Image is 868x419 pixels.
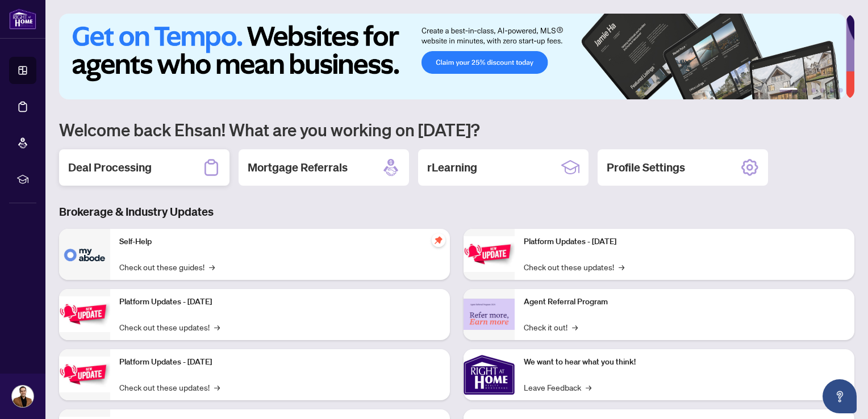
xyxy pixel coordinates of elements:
[59,204,854,220] h3: Brokerage & Industry Updates
[59,14,846,99] img: Slide 0
[119,236,441,248] p: Self-Help
[119,381,220,393] a: Check out these updates!→
[464,349,515,400] img: We want to hear what you think!
[524,321,578,333] a: Check it out!→
[68,160,152,175] h2: Deal Processing
[829,88,834,93] button: 5
[464,299,515,330] img: Agent Referral Program
[524,236,845,248] p: Platform Updates - [DATE]
[214,381,220,393] span: →
[572,321,578,333] span: →
[214,321,220,333] span: →
[119,321,220,333] a: Check out these updates!→
[607,160,685,175] h2: Profile Settings
[524,296,845,308] p: Agent Referral Program
[838,88,843,93] button: 6
[524,381,591,393] a: Leave Feedback→
[9,9,36,30] img: logo
[586,381,591,393] span: →
[12,386,34,407] img: Profile Icon
[209,261,215,273] span: →
[820,88,825,93] button: 4
[464,236,515,272] img: Platform Updates - June 23, 2025
[779,88,798,93] button: 1
[119,296,441,308] p: Platform Updates - [DATE]
[524,356,845,368] p: We want to hear what you think!
[248,160,348,175] h2: Mortgage Referrals
[59,119,854,140] h1: Welcome back Ehsan! What are you working on [DATE]?
[811,88,816,93] button: 3
[119,261,215,273] a: Check out these guides!→
[823,379,857,413] button: Open asap
[427,160,477,175] h2: rLearning
[59,357,110,392] img: Platform Updates - July 21, 2025
[802,88,807,93] button: 2
[59,296,110,332] img: Platform Updates - September 16, 2025
[524,261,624,273] a: Check out these updates!→
[119,356,441,368] p: Platform Updates - [DATE]
[432,233,445,247] span: pushpin
[619,261,624,273] span: →
[59,229,110,280] img: Self-Help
